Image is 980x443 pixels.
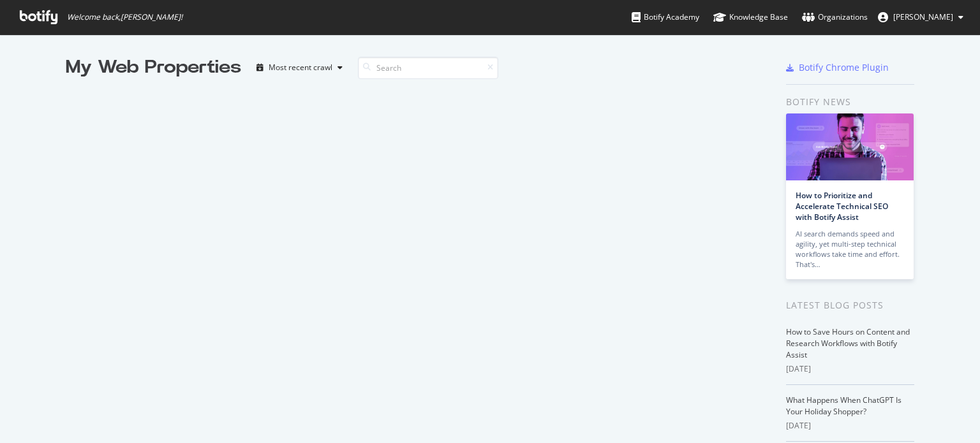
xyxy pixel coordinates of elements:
div: [DATE] [786,420,914,432]
div: Most recent crawl [269,64,332,71]
div: Organizations [802,11,868,24]
div: My Web Properties [66,55,241,80]
button: [PERSON_NAME] [868,7,974,27]
span: Welcome back, [PERSON_NAME] ! [67,12,182,22]
div: Botify Chrome Plugin [799,61,889,74]
a: How to Prioritize and Accelerate Technical SEO with Botify Assist [796,190,888,222]
img: How to Prioritize and Accelerate Technical SEO with Botify Assist [786,113,914,180]
div: Botify news [786,95,914,109]
div: [DATE] [786,363,914,375]
div: Botify Academy [632,11,699,24]
span: Rachel Hildebrand [893,11,953,22]
a: Botify Chrome Plugin [786,61,889,74]
input: Search [358,57,498,79]
a: How to Save Hours on Content and Research Workflows with Botify Assist [786,326,910,360]
div: AI search demands speed and agility, yet multi-step technical workflows take time and effort. Tha... [796,229,904,270]
div: Knowledge Base [713,11,788,24]
a: What Happens When ChatGPT Is Your Holiday Shopper? [786,395,902,417]
button: Most recent crawl [251,57,348,78]
div: Latest Blog Posts [786,298,914,312]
